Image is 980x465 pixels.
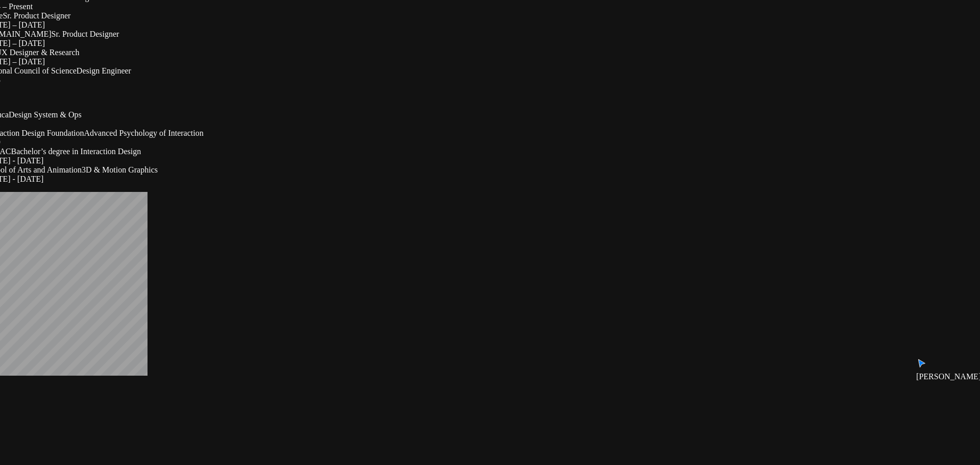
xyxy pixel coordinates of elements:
span: 3D & Motion Graphics [82,165,158,174]
span: Sr. Product Designer [3,11,70,20]
span: Design System & Ops [9,110,82,119]
span: Advanced Psychology of Interaction [84,129,204,137]
span: Design Engineer [77,66,131,75]
span: Bachelor’s degree in Interaction Design [11,147,141,156]
span: Sr. Product Designer [52,30,119,38]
